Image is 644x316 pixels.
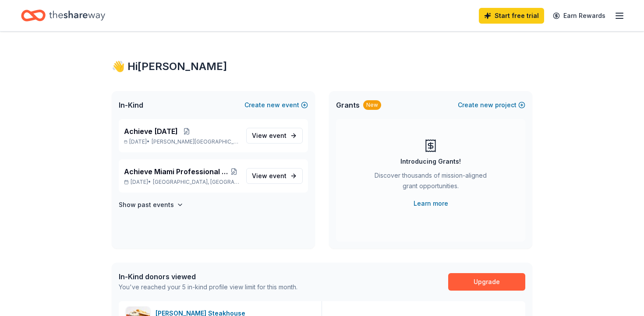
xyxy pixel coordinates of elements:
[252,171,287,181] span: View
[371,170,490,195] div: Discover thousands of mission-aligned grant opportunities.
[400,156,461,167] div: Introducing Grants!
[119,100,143,110] span: In-Kind
[119,271,297,282] div: In-Kind donors viewed
[244,100,308,110] button: Createnewevent
[124,126,178,137] span: Achieve [DATE]
[336,100,360,110] span: Grants
[269,132,287,139] span: event
[152,138,239,145] span: [PERSON_NAME][GEOGRAPHIC_DATA], [GEOGRAPHIC_DATA]
[480,100,493,110] span: new
[269,172,287,179] span: event
[153,179,239,186] span: [GEOGRAPHIC_DATA], [GEOGRAPHIC_DATA]
[119,282,297,292] div: You've reached your 5 in-kind profile view limit for this month.
[458,100,525,110] button: Createnewproject
[112,60,532,74] div: 👋 Hi [PERSON_NAME]
[548,8,611,24] a: Earn Rewards
[252,130,287,141] span: View
[246,128,303,144] a: View event
[124,138,239,145] p: [DATE] •
[479,8,544,24] a: Start free trial
[21,5,105,26] a: Home
[363,100,381,110] div: New
[119,200,184,210] button: Show past events
[119,200,174,210] h4: Show past events
[246,168,303,184] a: View event
[267,100,280,110] span: new
[448,273,525,291] a: Upgrade
[124,166,229,177] span: Achieve Miami Professional Development Session
[414,198,448,209] a: Learn more
[124,179,239,186] p: [DATE] •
